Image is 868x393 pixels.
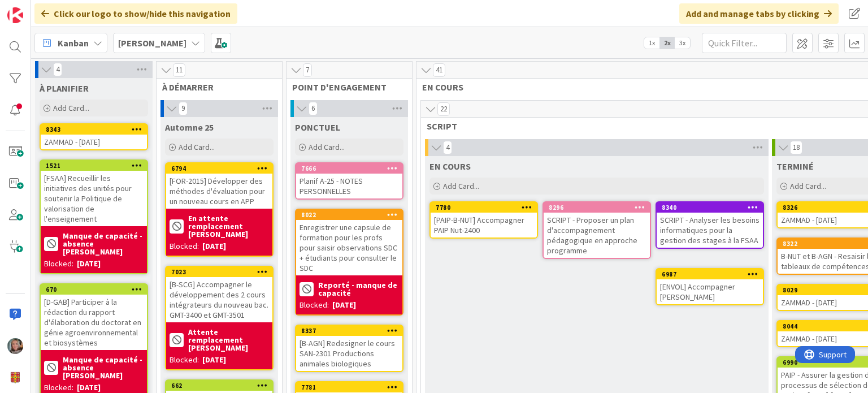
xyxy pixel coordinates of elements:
[295,122,340,133] span: PONCTUEL
[790,141,802,154] span: 18
[429,201,538,239] a: 7780[PAIP-B-NUT] Accompagner PAIP Nut-2400
[295,209,403,316] a: 8022Enregistrer une capsule de formation pour les profs pour saisir observations SDC + étudiants ...
[171,268,272,276] div: 7023
[162,81,268,93] span: À DÉMARRER
[657,269,763,279] div: 6987
[301,327,402,335] div: 8337
[53,63,62,76] span: 4
[544,202,650,213] div: 8296
[659,37,675,49] span: 2x
[118,37,186,49] b: [PERSON_NAME]
[202,354,226,366] div: [DATE]
[24,2,51,15] span: Support
[40,83,89,94] span: À PLANIFIER
[443,141,452,154] span: 4
[179,142,215,152] span: Add Card...
[544,213,650,258] div: SCRIPT - Proposer un plan d'accompagnement pédagogique en approche programme
[679,3,839,24] div: Add and manage tabs by clicking
[53,103,89,113] span: Add Card...
[46,162,147,170] div: 1521
[63,232,144,256] b: Manque de capacité - absence [PERSON_NAME]
[44,258,73,270] div: Blocked:
[332,299,356,311] div: [DATE]
[41,284,147,350] div: 670[D-GAB] Participer à la rédaction du rapport d'élaboration du doctorat en génie agroenvironnem...
[41,124,147,135] div: 8343
[657,202,763,213] div: 8340
[296,174,402,198] div: Planif A-25 - NOTES PERSONNELLES
[296,210,402,275] div: 8022Enregistrer une capsule de formation pour les profs pour saisir observations SDC + étudiants ...
[58,36,89,50] span: Kanban
[549,204,650,211] div: 8296
[295,162,403,200] a: 7666Planif A-25 - NOTES PERSONNELLES
[657,202,763,248] div: 8340SCRIPT - Analyser les besoins informatiques pour la gestion des stages à la FSAA
[303,63,312,77] span: 7
[166,381,272,391] div: 662
[166,163,272,174] div: 6794
[63,356,144,379] b: Manque de capacité - absence [PERSON_NAME]
[166,163,272,209] div: 6794[FOR-2015] Développer des méthodes d'évaluation pour un nouveau cours en APP
[170,240,199,252] div: Blocked:
[544,202,650,258] div: 8296SCRIPT - Proposer un plan d'accompagnement pédagogique en approche programme
[41,161,147,171] div: 1521
[34,3,237,24] div: Click our logo to show/hide this navigation
[662,270,763,278] div: 6987
[40,123,148,150] a: 8343ZAMMAD - [DATE]
[429,161,471,172] span: EN COURS
[202,240,226,252] div: [DATE]
[296,336,402,371] div: [B-AGN] Redesigner le cours SAN-2301 Productions animales biologiques
[41,284,147,295] div: 670
[542,201,651,259] a: 8296SCRIPT - Proposer un plan d'accompagnement pédagogique en approche programme
[644,37,659,49] span: 1x
[7,370,23,386] img: avatar
[7,338,23,354] img: SP
[431,213,537,237] div: [PAIP-B-NUT] Accompagner PAIP Nut-2400
[675,37,690,49] span: 3x
[46,286,147,293] div: 670
[166,267,272,322] div: 7023[B-SCG] Accompagner le développement des 2 cours intégrateurs du nouveau bac. GMT-3400 et GMT...
[171,165,272,172] div: 6794
[301,165,402,172] div: 7666
[179,102,188,115] span: 9
[657,269,763,304] div: 6987[ENVOL] Accompagner [PERSON_NAME]
[77,258,101,270] div: [DATE]
[188,214,269,238] b: En attente remplacement [PERSON_NAME]
[662,204,763,211] div: 8340
[171,382,272,390] div: 662
[41,171,147,226] div: [FSAA] Recueillir les initiatives des unités pour soutenir la Politique de valorisation de l'ense...
[170,354,199,366] div: Blocked:
[657,279,763,304] div: [ENVOL] Accompagner [PERSON_NAME]
[443,181,479,191] span: Add Card...
[166,277,272,322] div: [B-SCG] Accompagner le développement des 2 cours intégrateurs du nouveau bac. GMT-3400 et GMT-3501
[300,299,329,311] div: Blocked:
[657,213,763,248] div: SCRIPT - Analyser les besoins informatiques pour la gestion des stages à la FSAA
[431,202,537,237] div: 7780[PAIP-B-NUT] Accompagner PAIP Nut-2400
[41,161,147,226] div: 1521[FSAA] Recueillir les initiatives des unités pour soutenir la Politique de valorisation de l'...
[296,163,402,174] div: 7666
[296,326,402,371] div: 8337[B-AGN] Redesigner le cours SAN-2301 Productions animales biologiques
[295,325,403,372] a: 8337[B-AGN] Redesigner le cours SAN-2301 Productions animales biologiques
[702,33,787,53] input: Quick Filter...
[301,383,402,391] div: 7781
[296,210,402,220] div: 8022
[41,124,147,149] div: 8343ZAMMAD - [DATE]
[309,102,318,115] span: 6
[296,326,402,336] div: 8337
[296,382,402,392] div: 7781
[41,295,147,350] div: [D-GAB] Participer à la rédaction du rapport d'élaboration du doctorat en génie agroenvironnement...
[301,211,402,219] div: 8022
[433,63,445,77] span: 41
[318,281,399,297] b: Reporté - manque de capacité
[40,159,148,274] a: 1521[FSAA] Recueillir les initiatives des unités pour soutenir la Politique de valorisation de l'...
[41,135,147,149] div: ZAMMAD - [DATE]
[188,328,269,352] b: Attente remplacement [PERSON_NAME]
[165,266,274,370] a: 7023[B-SCG] Accompagner le développement des 2 cours intégrateurs du nouveau bac. GMT-3400 et GMT...
[166,174,272,209] div: [FOR-2015] Développer des méthodes d'évaluation pour un nouveau cours en APP
[165,162,274,257] a: 6794[FOR-2015] Développer des méthodes d'évaluation pour un nouveau cours en APPEn attente rempla...
[296,220,402,275] div: Enregistrer une capsule de formation pour les profs pour saisir observations SDC + étudiants pour...
[166,267,272,277] div: 7023
[173,63,185,77] span: 11
[790,181,826,191] span: Add Card...
[309,142,345,152] span: Add Card...
[46,126,147,133] div: 8343
[7,7,23,23] img: Visit kanbanzone.com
